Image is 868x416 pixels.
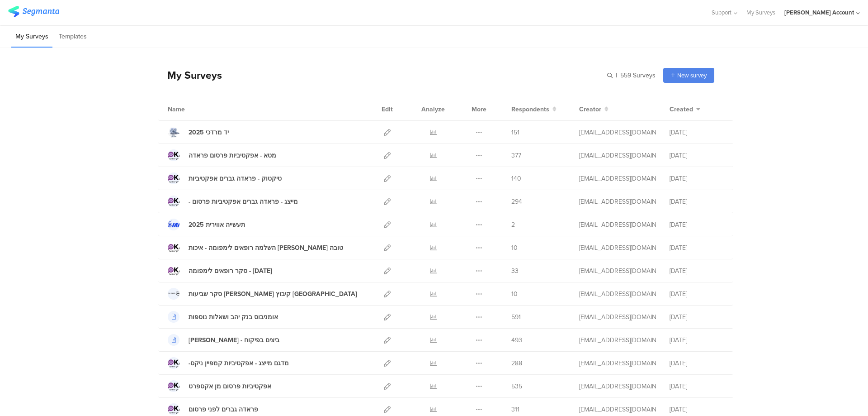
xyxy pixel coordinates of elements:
a: מטא - אפקטיביות פרסום פראדה [168,149,276,161]
div: miri@miridikman.co.il [579,220,656,230]
span: 294 [511,197,522,206]
div: miri@miridikman.co.il [579,197,656,206]
span: 559 Surveys [620,71,656,80]
div: [DATE] [670,382,724,391]
span: New survey [677,71,707,80]
div: miri@miridikman.co.il [579,312,656,322]
span: 377 [511,151,521,160]
div: סקר שביעות רצון קיבוץ כנרת [189,289,357,299]
span: 10 [511,243,518,253]
span: Creator [579,105,601,114]
div: More [469,98,489,120]
a: -מדגם מייצג - אפקטיביות קמפיין ניקס [168,357,289,369]
div: [DATE] [670,359,724,368]
a: פראדה גברים לפני פרסום [168,403,258,415]
a: טיקטוק - פראדה גברים אפקטיביות [168,172,282,184]
div: [DATE] [670,174,724,183]
span: 10 [511,289,518,299]
div: [DATE] [670,266,724,276]
div: Name [168,105,222,114]
a: סקר רופאים לימפומה - [DATE] [168,265,272,277]
span: Created [670,105,693,114]
div: סקר רופאים לימפומה - ספטמבר 2025 [189,266,272,276]
a: תעשייה אווירית 2025 [168,219,245,230]
span: 311 [511,405,519,414]
img: segmanta logo [8,6,59,17]
div: miri@miridikman.co.il [579,151,656,160]
div: miri@miridikman.co.il [579,266,656,276]
span: 591 [511,312,521,322]
div: miri@miridikman.co.il [579,335,656,345]
div: תעשייה אווירית 2025 [189,220,245,230]
div: מטא - אפקטיביות פרסום פראדה [189,151,276,160]
a: אפקטיביות פרסום מן אקספרט [168,380,271,392]
span: Support [712,8,731,17]
div: miri@miridikman.co.il [579,128,656,137]
span: 151 [511,128,519,137]
div: [DATE] [670,197,724,206]
div: [PERSON_NAME] Account [784,8,854,17]
span: | [614,71,618,80]
a: אומניבוס בנק יהב ושאלות נוספות [168,311,278,323]
div: [DATE] [670,405,724,414]
a: - מייצג - פראדה גברים אפקטיביות פרסום [168,196,298,207]
div: פראדה גברים לפני פרסום [189,405,258,414]
div: - מייצג - פראדה גברים אפקטיביות פרסום [189,197,298,206]
div: יד מרדכי 2025 [189,128,229,137]
a: [PERSON_NAME] - ביצים בפיקוח [168,334,279,346]
button: Created [670,105,700,114]
div: אסף פינק - ביצים בפיקוח [189,335,279,345]
span: 2 [511,220,515,230]
a: יד מרדכי 2025 [168,126,229,138]
span: 33 [511,266,519,276]
div: miri@miridikman.co.il [579,243,656,253]
div: השלמה רופאים לימפומה - איכות חיים טובה [189,243,343,253]
span: Respondents [511,105,549,114]
div: [DATE] [670,289,724,299]
div: miri@miridikman.co.il [579,359,656,368]
div: [DATE] [670,220,724,230]
div: [DATE] [670,128,724,137]
div: miri@miridikman.co.il [579,405,656,414]
li: My Surveys [11,26,52,48]
div: טיקטוק - פראדה גברים אפקטיביות [189,174,282,183]
span: 288 [511,359,522,368]
div: אפקטיביות פרסום מן אקספרט [189,382,271,391]
li: Templates [55,26,91,48]
div: [DATE] [670,312,724,322]
button: Respondents [511,105,557,114]
div: miri@miridikman.co.il [579,289,656,299]
a: סקר שביעות [PERSON_NAME] קיבוץ [GEOGRAPHIC_DATA] [168,288,357,300]
div: אומניבוס בנק יהב ושאלות נוספות [189,312,278,322]
span: 535 [511,382,522,391]
div: Edit [377,98,397,120]
div: miri@miridikman.co.il [579,382,656,391]
a: השלמה רופאים לימפומה - איכות [PERSON_NAME] טובה [168,242,343,253]
span: 493 [511,335,522,345]
div: [DATE] [670,151,724,160]
div: My Surveys [158,67,222,83]
div: -מדגם מייצג - אפקטיביות קמפיין ניקס [189,359,289,368]
div: [DATE] [670,243,724,253]
div: [DATE] [670,335,724,345]
button: Creator [579,105,609,114]
div: miri@miridikman.co.il [579,174,656,183]
div: Analyze [420,98,447,120]
span: 140 [511,174,521,183]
